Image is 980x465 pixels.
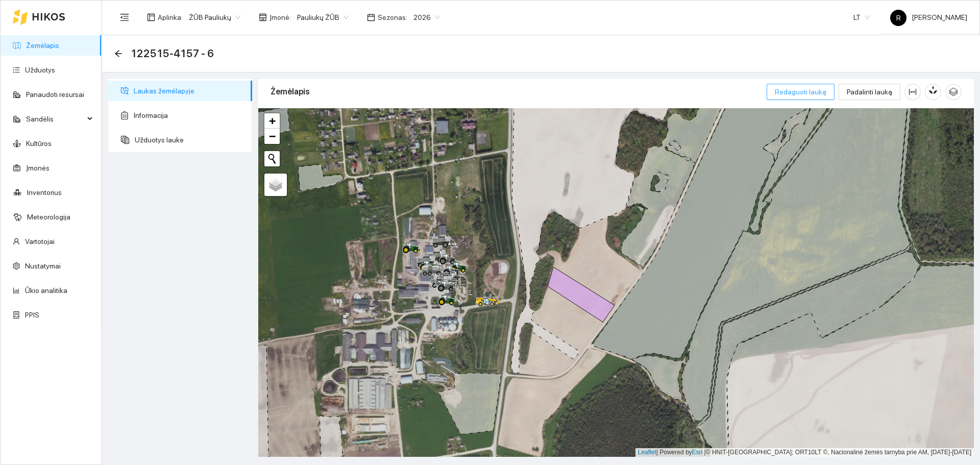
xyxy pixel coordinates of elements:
[839,84,900,100] button: Padalinti lauką
[775,86,826,97] span: Redaguoti lauką
[269,12,291,23] span: Įmonė :
[413,10,440,25] span: 2026
[269,130,276,142] span: −
[120,13,129,22] span: menu-fold
[692,449,703,456] a: Esri
[114,7,135,28] button: menu-fold
[271,77,767,106] div: Žemėlapis
[853,10,870,25] span: LT
[147,13,155,21] span: layout
[25,262,61,270] a: Nustatymai
[638,449,656,456] a: Leaflet
[189,10,240,25] span: ŽŪB Pauliukų
[847,86,892,97] span: Padalinti lauką
[264,129,280,144] a: Zoom out
[25,311,39,319] a: PPIS
[635,448,974,457] div: | Powered by © HNIT-[GEOGRAPHIC_DATA]; ORT10LT ©, Nacionalinė žemės tarnyba prie AM, [DATE]-[DATE]
[114,50,122,58] div: Atgal
[26,41,59,50] a: Žemėlapis
[26,90,84,99] a: Panaudoti resursai
[259,13,267,21] span: shop
[264,113,280,129] a: Zoom in
[704,449,706,456] span: |
[26,164,50,172] a: Įmonės
[25,286,67,295] a: Ūkio analitika
[26,109,84,129] span: Sandėlis
[158,12,183,23] span: Aplinka :
[896,10,901,26] span: R
[904,84,921,100] button: column-width
[767,84,835,100] button: Redaguoti lauką
[269,114,276,127] span: +
[25,237,55,246] a: Vartotojai
[367,13,375,21] span: calendar
[26,139,52,148] a: Kultūros
[297,10,349,25] span: Pauliukų ŽŪB
[264,174,287,196] a: Layers
[25,66,55,74] a: Užduotys
[27,188,62,197] a: Inventorius
[890,13,967,21] span: [PERSON_NAME]
[131,45,214,62] span: 122515-4157 - 6
[264,151,280,166] button: Initiate a new search
[378,12,407,23] span: Sezonas :
[767,88,835,96] a: Redaguoti lauką
[905,88,920,96] span: column-width
[839,88,900,96] a: Padalinti lauką
[134,81,244,101] span: Laukas žemėlapyje
[27,213,70,221] a: Meteorologija
[135,130,244,150] span: Užduotys lauke
[134,105,244,126] span: Informacija
[114,50,122,58] span: arrow-left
